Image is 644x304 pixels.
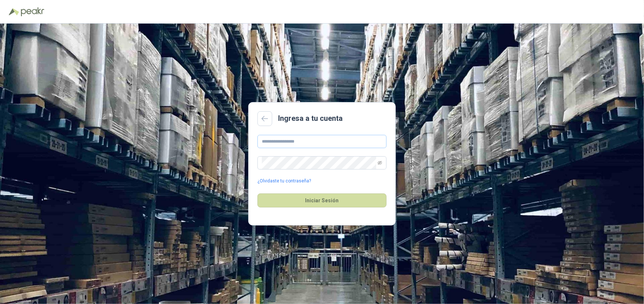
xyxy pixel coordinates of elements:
[9,8,19,15] img: Logo
[257,193,387,207] button: Iniciar Sesión
[21,7,44,16] img: Peakr
[257,178,311,185] a: ¿Olvidaste tu contraseña?
[278,113,343,124] h2: Ingresa a tu cuenta
[378,161,382,165] span: eye-invisible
